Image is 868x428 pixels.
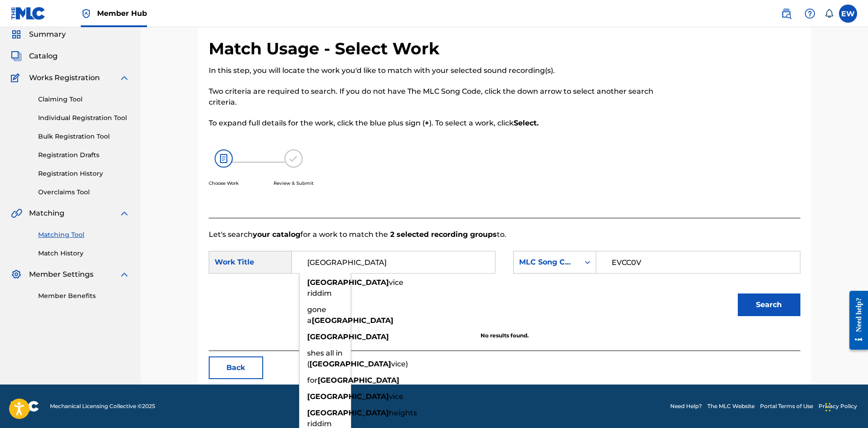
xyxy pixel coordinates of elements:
button: Search [738,293,800,316]
span: heights riddim [307,409,417,428]
h2: Match Usage - Select Work [209,38,444,59]
span: Mechanical Licensing Collective © 2025 [50,402,155,410]
span: shes all in ( [307,349,343,368]
p: Choose Work [209,180,239,187]
p: Two criteria are required to search. If you do not have The MLC Song Code, click the down arrow t... [209,86,664,108]
a: Individual Registration Tool [38,113,130,123]
span: for [307,376,318,385]
strong: [GEOGRAPHIC_DATA] [307,409,389,417]
a: Portal Terms of Use [760,402,813,410]
form: Search Form [209,240,800,332]
iframe: Resource Center [843,284,868,357]
a: Match History [38,249,130,258]
div: User Menu [839,5,857,23]
div: Drag [825,394,831,421]
a: Privacy Policy [819,402,857,410]
a: Public Search [777,5,795,23]
a: Bulk Registration Tool [38,132,130,141]
img: expand [119,72,130,83]
p: To expand full details for the work, click the blue plus sign ( ). To select a work, click [209,118,664,129]
p: No results found. [209,332,800,340]
strong: [GEOGRAPHIC_DATA] [318,376,399,385]
a: Member Benefits [38,291,130,301]
span: vice) [391,360,408,368]
a: The MLC Website [707,402,755,410]
strong: [GEOGRAPHIC_DATA] [307,278,389,287]
strong: [GEOGRAPHIC_DATA] [312,316,393,325]
a: SummarySummary [11,29,66,40]
strong: + [425,119,429,127]
div: Notifications [824,9,834,18]
img: Top Rightsholder [81,8,92,19]
a: Overclaims Tool [38,188,130,197]
img: Summary [11,29,22,40]
img: Works Registration [11,72,23,83]
span: gone a [307,305,326,325]
img: help [804,8,815,19]
span: vice [389,392,403,401]
span: vice riddim [307,278,403,298]
img: search [781,8,792,19]
a: CatalogCatalog [11,51,58,62]
p: Review & Submit [274,180,314,187]
a: Registration History [38,169,130,178]
img: Catalog [11,51,22,62]
strong: 2 selected recording groups [388,230,497,239]
img: Member Settings [11,269,22,280]
a: Need Help? [670,402,702,410]
button: Back [209,356,263,379]
img: logo [11,401,39,412]
strong: Select. [514,119,539,127]
img: Matching [11,208,22,219]
img: expand [119,269,130,280]
span: Summary [29,29,66,40]
span: Member Settings [29,269,93,280]
strong: [GEOGRAPHIC_DATA] [309,360,391,368]
img: expand [119,208,130,219]
strong: [GEOGRAPHIC_DATA] [307,392,389,401]
span: Matching [29,208,64,219]
span: Catalog [29,51,58,62]
img: 26af456c4569493f7445.svg [215,149,233,168]
iframe: Chat Widget [823,385,868,428]
a: Matching Tool [38,230,130,240]
p: Let's search for a work to match the to. [209,229,800,240]
strong: [GEOGRAPHIC_DATA] [307,332,389,341]
a: Claiming Tool [38,95,130,104]
div: MLC Song Code [519,257,574,268]
a: Registration Drafts [38,150,130,160]
img: 173f8e8b57e69610e344.svg [284,149,303,168]
strong: your catalog [253,230,300,239]
div: Help [801,5,819,23]
p: In this step, you will locate the work you'd like to match with your selected sound recording(s). [209,65,664,76]
img: MLC Logo [11,7,46,20]
span: Member Hub [97,8,147,19]
span: Works Registration [29,72,100,83]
